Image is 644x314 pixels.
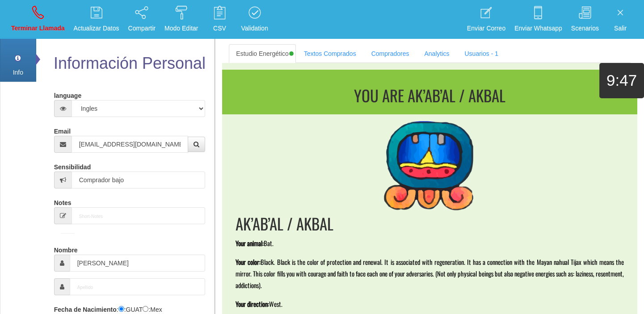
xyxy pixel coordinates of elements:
p: CSV [207,23,232,33]
a: Validation [238,3,271,36]
input: :Yuca-Mex [143,306,148,312]
input: :Quechi GUAT [118,306,124,312]
input: Apellido [70,278,206,295]
p: Terminar Llamada [11,23,65,33]
input: Short-Notes [72,207,206,224]
a: Compartir [125,3,159,36]
h2: Información Personal [52,54,208,72]
a: Modo Editar [161,3,201,36]
input: Nombre [70,255,206,272]
label: Fecha de Nacimiento [54,302,117,314]
a: Estudio Energético [229,44,296,63]
p: Compartir [128,23,156,33]
a: Scenarios [568,3,602,36]
p: Scenarios [571,23,599,33]
p: Modo Editar [164,23,198,33]
a: Analytics [417,44,456,63]
a: Usuarios - 1 [457,44,505,63]
input: Sensibilidad [72,172,206,188]
a: CSV [204,3,235,36]
p: Enviar Whatsapp [514,23,562,33]
h1: You are AK’AB’AL / AKBAL [226,87,634,104]
label: Nombre [54,243,78,255]
h1: 9:47 [599,72,644,89]
label: Email [54,124,71,136]
input: Correo electrónico [72,136,189,153]
p: Validation [241,23,268,33]
span: Your color: [236,257,261,267]
h1: AK’AB’AL / AKBAL [236,215,624,232]
span: Your direction: [236,299,269,309]
span: Bat. [264,239,274,248]
label: Notes [54,195,72,207]
a: Textos Comprados [297,44,363,63]
a: Enviar Whatsapp [511,3,565,36]
a: Actualizar Datos [71,3,122,36]
a: Salir [605,3,636,36]
a: Compradores [364,44,417,63]
a: Terminar Llamada [8,3,68,36]
p: Enviar Correo [467,23,505,33]
label: language [54,88,81,100]
span: West. [269,299,282,309]
span: Black. Black is the color of protection and renewal. It is associated with regeneration. It has a... [236,257,625,290]
span: Your animal: [236,239,264,248]
p: Actualizar Datos [74,23,119,33]
label: Sensibilidad [54,159,91,172]
p: Salir [608,23,633,33]
a: Enviar Correo [464,3,509,36]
